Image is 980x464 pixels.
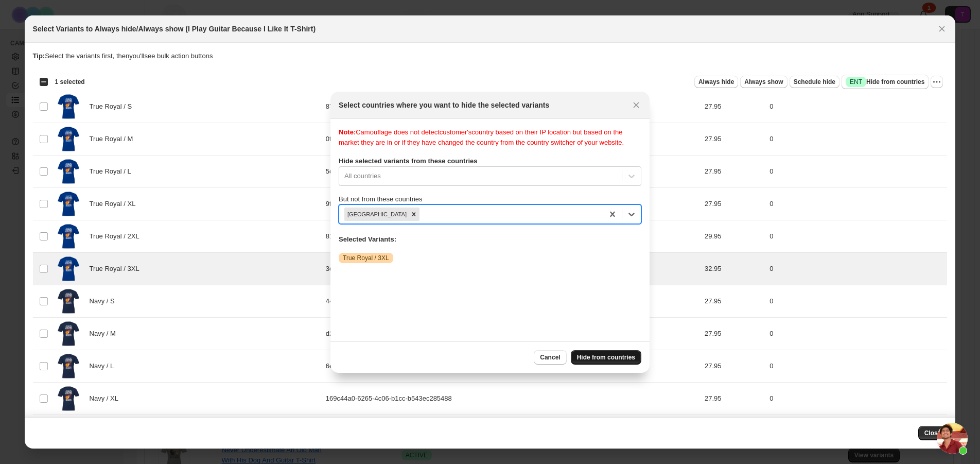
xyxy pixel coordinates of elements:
span: Schedule hide [794,78,835,86]
td: d2a5832e-6b0d-4ec2-b823-08f9555113fd [323,318,702,350]
td: 9f5b6685-979c-46b5-bb63-31e669f252b8 [323,188,702,220]
button: More actions [931,76,943,88]
p: Select the variants first, then you'll see bulk action buttons [33,51,948,61]
span: Navy / S [90,296,120,306]
span: Navy / L [90,361,119,371]
img: 19e3f25c-f0f5-4c5c-8a7a-5903dc096847.webp [56,191,81,217]
td: 27.95 [702,350,766,383]
span: True Royal / 3XL [343,254,389,262]
td: 27.95 [702,383,766,415]
td: 876b4ff1-de38-445d-a8db-b39c7588afb3 [323,91,702,123]
td: 3c9df52f-baf4-4c49-be65-d43dfe6d9a0a [323,253,702,285]
td: 0 [766,415,947,448]
td: 0 [766,383,947,415]
span: Close [924,429,941,437]
button: Close [629,98,643,112]
td: 0 [766,91,947,123]
td: 0 [766,285,947,318]
td: 27.95 [702,156,766,188]
button: Always hide [694,76,738,88]
button: Cancel [534,350,566,365]
span: ENT [850,78,862,86]
td: 0 [766,123,947,156]
td: 29.95 [702,415,766,448]
td: 0 [766,156,947,188]
span: Hide from countries [577,353,635,362]
span: Hide from countries [846,77,924,87]
td: 6e7d97bf-68ad-4c40-980f-598375de9f19 [323,350,702,383]
td: 27.95 [702,123,766,156]
td: 0 [766,188,947,220]
td: 0 [766,318,947,350]
img: 19e3f25c-f0f5-4c5c-8a7a-5903dc096847.webp [56,126,81,152]
span: Navy / M [90,329,121,339]
td: 27.95 [702,318,766,350]
td: 0 [766,220,947,253]
img: 9ef58d6c-60ed-4106-8699-706089c541e2.webp [56,353,81,379]
span: Cancel [540,353,560,362]
button: Close [918,426,948,440]
div: Remove United States [408,208,419,221]
img: 9ef58d6c-60ed-4106-8699-706089c541e2.webp [56,288,81,314]
b: Selected Variants: [339,235,396,243]
span: Navy / XL [90,393,124,404]
button: SuccessENTHide from countries [842,75,929,89]
img: 9ef58d6c-60ed-4106-8699-706089c541e2.webp [56,321,81,347]
button: Hide from countries [571,350,641,365]
td: 0 [766,253,947,285]
button: Always show [740,76,787,88]
span: True Royal / XL [90,199,141,209]
span: True Royal / M [90,134,139,144]
b: Hide selected variants from these countries [339,157,477,165]
td: 169c44a0-6265-4c06-b1cc-b543ec285488 [323,383,702,415]
span: But not from these countries [339,195,423,203]
img: 19e3f25c-f0f5-4c5c-8a7a-5903dc096847.webp [56,256,81,282]
img: 9ef58d6c-60ed-4106-8699-706089c541e2.webp [56,386,81,411]
div: [GEOGRAPHIC_DATA] [344,208,408,221]
td: 27.95 [702,188,766,220]
td: 44673dbb-e483-4a8a-b3ae-a4054e22f9bf [323,285,702,318]
b: Note: [339,128,356,136]
div: Camouflage does not detect customer's country based on their IP location but based on the market ... [339,127,641,148]
span: Always show [744,78,783,86]
td: 0 [766,350,947,383]
button: Close [935,22,949,36]
td: 5d8361af-9c66-4afe-9d3d-31d5d15b3f5a [323,156,702,188]
span: True Royal / S [90,101,137,112]
td: 0f5faa6e-a658-485f-a6b6-2627831fe2be [323,123,702,156]
td: 810ffd24-9bc2-4bed-99bd-b20b7cd0924b [323,220,702,253]
h2: Select countries where you want to hide the selected variants [339,100,549,110]
div: Mở cuộc trò chuyện [937,423,968,454]
span: True Royal / 2XL [90,231,145,242]
span: True Royal / 3XL [90,264,145,274]
img: 19e3f25c-f0f5-4c5c-8a7a-5903dc096847.webp [56,94,81,119]
span: True Royal / L [90,166,137,177]
td: 32.95 [702,253,766,285]
td: 29.95 [702,220,766,253]
span: Always hide [698,78,734,86]
td: 27.95 [702,285,766,318]
h2: Select Variants to Always hide/Always show (I Play Guitar Because I Like It T-Shirt) [33,24,316,34]
td: 27.95 [702,91,766,123]
img: 19e3f25c-f0f5-4c5c-8a7a-5903dc096847.webp [56,224,81,249]
td: a40b8788-22cb-45a5-8d39-acae42a2078e [323,415,702,448]
img: 19e3f25c-f0f5-4c5c-8a7a-5903dc096847.webp [56,159,81,184]
button: Schedule hide [790,76,839,88]
span: 1 selected [55,78,85,86]
strong: Tip: [33,52,45,60]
